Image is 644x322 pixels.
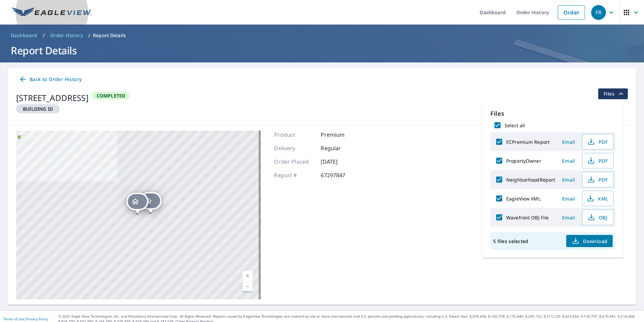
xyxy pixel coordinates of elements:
a: Dashboard [8,30,40,41]
span: Dashboard [11,32,37,39]
li: / [88,31,90,39]
label: Select all [505,122,525,129]
label: PropertyOwner [506,158,541,164]
span: Email [560,139,577,145]
p: Delivery [274,144,315,152]
span: PDF [586,176,608,184]
p: Order Placed [274,158,315,166]
p: Report Details [93,32,126,39]
span: PDF [586,157,608,165]
span: Download [572,237,607,245]
div: [STREET_ADDRESS] [16,92,89,104]
li: / [43,31,45,39]
a: Privacy Policy [26,317,48,321]
span: XML [586,194,608,203]
span: PDF [586,138,608,146]
div: Dropped pin, building , Residential property, 3066 North Old Wire Road Fayetteville, AR 72703 [127,193,149,214]
button: PDF [582,172,614,187]
p: [DATE] [321,158,361,166]
p: Regular [321,144,361,152]
button: Email [558,175,579,185]
span: Files [604,90,625,98]
p: 5 files selected [493,238,528,244]
span: Back to Order History [19,75,82,84]
span: OBJ [586,213,608,221]
nav: breadcrumb [8,30,636,41]
img: EV Logo [12,7,92,18]
span: Completed [93,92,130,99]
span: Email [560,214,577,221]
button: PDF [582,134,614,150]
p: Product [274,131,315,139]
button: XML [582,191,614,206]
span: Email [560,195,577,202]
p: Report # [274,171,315,179]
button: Email [558,212,579,223]
p: | [3,317,48,321]
div: FR [591,5,606,20]
div: Dropped pin, building , Residential property, 3066 North Old Wire Road Fayetteville, AR 72703 [140,192,162,213]
a: Back to Order History [16,73,84,86]
span: Email [560,177,577,183]
em: Building ID [23,106,53,112]
a: Terms of Use [3,317,24,321]
a: Current Level 17, Zoom In [243,271,253,281]
button: Email [558,137,579,147]
p: Files [490,109,615,118]
p: Premium [321,131,361,139]
label: EagleView XML [506,195,541,202]
span: Email [560,158,577,164]
button: Email [558,156,579,166]
button: Download [566,235,613,247]
button: PDF [582,153,614,168]
label: Wavefront OBJ File [506,214,549,221]
span: Order History [50,32,83,39]
button: filesDropdownBtn-67297847 [598,88,628,99]
h1: Report Details [8,44,636,57]
label: ECPremium Report [506,139,550,145]
p: 67297847 [321,171,361,179]
button: OBJ [582,210,614,225]
a: Order [558,5,585,20]
a: Order History [47,30,86,41]
button: Email [558,193,579,204]
label: NeighborhoodReport [506,177,555,183]
a: Current Level 17, Zoom Out [243,281,253,291]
